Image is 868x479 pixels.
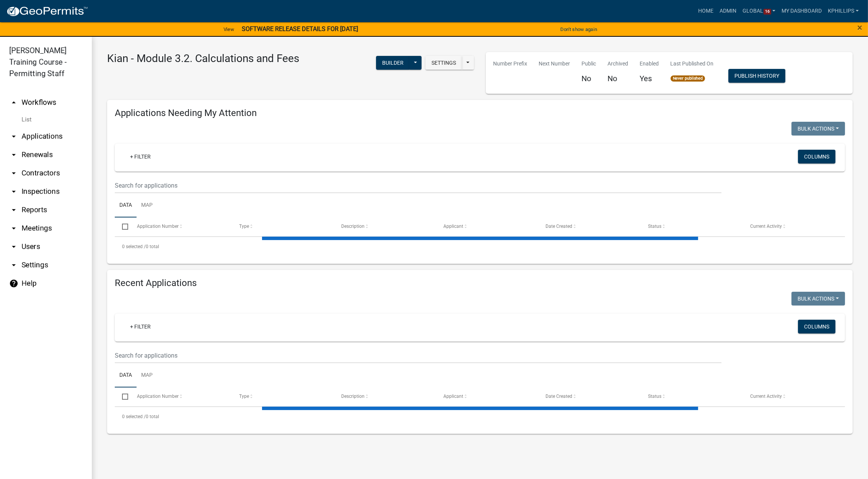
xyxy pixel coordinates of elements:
i: arrow_drop_up [9,98,18,107]
h4: Applications Needing My Attention [115,108,845,119]
datatable-header-cell: Current Activity [743,387,845,406]
a: Admin [717,4,740,18]
datatable-header-cell: Select [115,387,129,406]
span: Status [648,394,661,399]
i: arrow_drop_down [9,260,18,270]
button: Publish History [728,69,785,83]
a: My Dashboard [778,4,825,18]
i: arrow_drop_down [9,242,18,251]
a: Map [137,193,157,218]
span: Never published [671,75,705,82]
span: 16 [764,9,771,15]
span: Application Number [137,394,179,399]
wm-modal-confirm: Workflow Publish History [728,73,785,79]
datatable-header-cell: Application Number [129,387,231,406]
button: Builder [376,56,410,70]
span: Date Created [546,224,573,229]
datatable-header-cell: Description [334,387,436,406]
span: Description [341,224,365,229]
p: Last Published On [671,60,714,68]
button: Columns [798,320,835,334]
datatable-header-cell: Date Created [538,387,640,406]
span: Type [239,224,249,229]
span: Description [341,394,365,399]
p: Public [582,60,596,68]
span: 0 selected / [122,244,146,249]
a: Data [115,363,137,388]
datatable-header-cell: Select [115,217,129,236]
div: 0 total [115,407,845,426]
span: × [857,22,862,33]
i: arrow_drop_down [9,150,18,159]
i: arrow_drop_down [9,224,18,233]
button: Bulk Actions [791,292,845,306]
datatable-header-cell: Application Number [129,217,231,236]
a: + Filter [124,150,157,163]
datatable-header-cell: Status [641,387,743,406]
datatable-header-cell: Date Created [538,217,640,236]
a: Map [137,363,157,388]
datatable-header-cell: Type [232,387,334,406]
datatable-header-cell: Type [232,217,334,236]
h5: No [582,74,596,83]
a: + Filter [124,320,157,334]
a: Home [695,4,717,18]
i: arrow_drop_down [9,132,18,141]
p: Enabled [640,60,659,68]
datatable-header-cell: Status [641,217,743,236]
h5: Yes [640,74,659,83]
i: arrow_drop_down [9,205,18,214]
span: Applicant [443,394,463,399]
p: Next Number [539,60,570,68]
i: arrow_drop_down [9,187,18,196]
h5: No [608,74,629,83]
datatable-header-cell: Description [334,217,436,236]
span: Date Created [546,394,573,399]
button: Settings [425,56,462,70]
i: arrow_drop_down [9,168,18,178]
span: 0 selected / [122,414,146,419]
datatable-header-cell: Applicant [436,387,538,406]
a: View [220,23,237,36]
strong: SOFTWARE RELEASE DETAILS FOR [DATE] [242,25,358,33]
a: Data [115,193,137,218]
a: Global16 [740,4,779,18]
input: Search for applications [115,178,721,193]
h3: Kian - Module 3.2. Calculations and Fees [107,52,299,65]
datatable-header-cell: Current Activity [743,217,845,236]
div: 0 total [115,237,845,256]
p: Archived [608,60,629,68]
h4: Recent Applications [115,278,845,289]
span: Applicant [443,224,463,229]
span: Current Activity [750,224,782,229]
input: Search for applications [115,348,721,363]
button: Don't show again [557,23,600,36]
a: kphillips [825,4,862,18]
button: Columns [798,150,835,163]
i: help [9,279,18,288]
button: Close [857,23,862,32]
span: Type [239,394,249,399]
span: Status [648,224,661,229]
p: Number Prefix [493,60,528,68]
span: Application Number [137,224,179,229]
datatable-header-cell: Applicant [436,217,538,236]
button: Bulk Actions [791,122,845,136]
span: Current Activity [750,394,782,399]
